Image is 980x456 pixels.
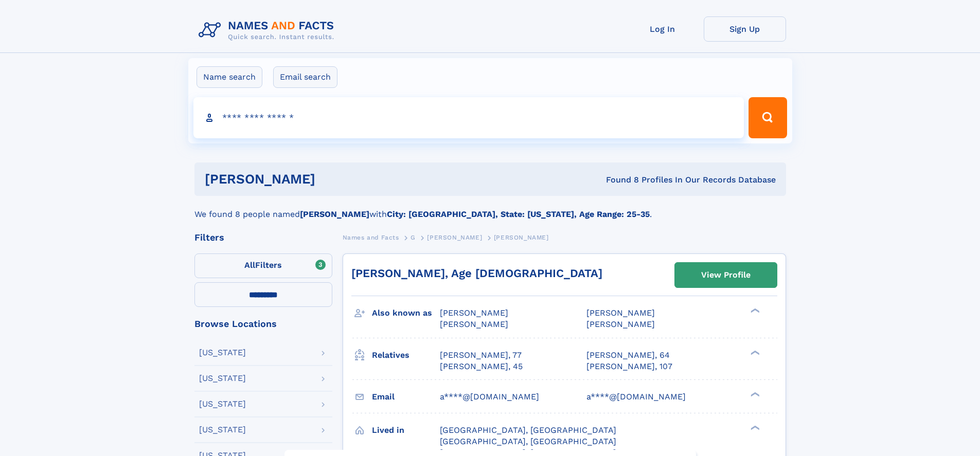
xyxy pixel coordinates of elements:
[586,308,655,318] span: [PERSON_NAME]
[372,304,440,322] h3: Also known as
[194,196,786,221] div: We found 8 people named with .
[427,234,482,241] span: [PERSON_NAME]
[411,234,416,241] span: G
[372,346,440,364] h3: Relatives
[748,307,760,314] div: ❯
[199,349,246,357] div: [US_STATE]
[194,319,332,329] div: Browse Locations
[460,174,776,186] div: Found 8 Profiles In Our Records Database
[440,308,508,318] span: [PERSON_NAME]
[273,66,337,88] label: Email search
[621,16,704,42] a: Log In
[194,16,343,44] img: Logo Names and Facts
[244,260,255,270] span: All
[194,233,332,242] div: Filters
[440,350,522,361] a: [PERSON_NAME], 77
[372,388,440,406] h3: Email
[675,263,777,287] a: View Profile
[199,400,246,408] div: [US_STATE]
[586,319,655,329] span: [PERSON_NAME]
[427,231,482,244] a: [PERSON_NAME]
[748,424,760,431] div: ❯
[494,234,549,241] span: [PERSON_NAME]
[748,391,760,397] div: ❯
[411,231,416,244] a: G
[351,267,602,280] a: [PERSON_NAME], Age [DEMOGRAPHIC_DATA]
[440,425,616,435] span: [GEOGRAPHIC_DATA], [GEOGRAPHIC_DATA]
[440,319,508,329] span: [PERSON_NAME]
[704,16,786,42] a: Sign Up
[205,173,461,186] h1: [PERSON_NAME]
[343,231,399,244] a: Names and Facts
[387,209,650,219] b: City: [GEOGRAPHIC_DATA], State: [US_STATE], Age Range: 25-35
[586,350,670,361] a: [PERSON_NAME], 64
[193,97,744,138] input: search input
[197,66,262,88] label: Name search
[199,374,246,382] div: [US_STATE]
[749,97,787,138] button: Search Button
[440,436,616,446] span: [GEOGRAPHIC_DATA], [GEOGRAPHIC_DATA]
[440,361,523,372] a: [PERSON_NAME], 45
[748,349,760,356] div: ❯
[199,426,246,434] div: [US_STATE]
[372,422,440,439] h3: Lived in
[194,253,332,278] label: Filters
[586,361,672,372] a: [PERSON_NAME], 107
[300,209,369,219] b: [PERSON_NAME]
[701,263,751,287] div: View Profile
